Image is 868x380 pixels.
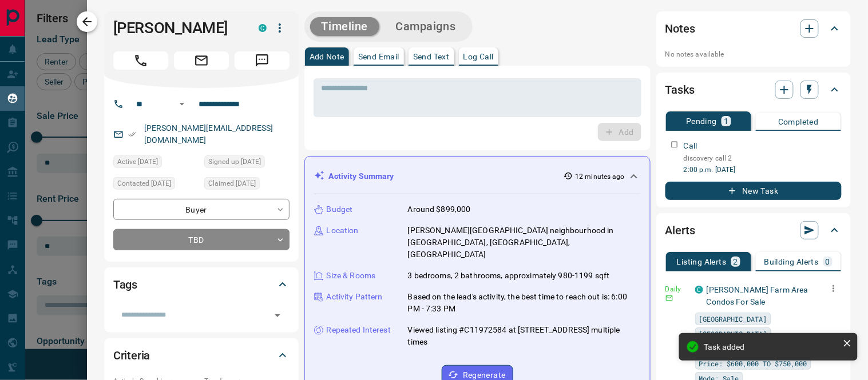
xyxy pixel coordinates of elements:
div: Criteria [113,342,290,369]
div: Tags [113,271,290,298]
div: condos.ca [259,24,267,32]
a: [PERSON_NAME][EMAIL_ADDRESS][DOMAIN_NAME] [144,123,274,145]
p: [PERSON_NAME][GEOGRAPHIC_DATA] neighbourhood in [GEOGRAPHIC_DATA], [GEOGRAPHIC_DATA], [GEOGRAPHIC... [408,225,641,261]
div: condos.ca [695,286,703,294]
p: Pending [686,117,717,125]
p: 2:00 p.m. [DATE] [684,165,842,175]
svg: Email [665,294,673,302]
span: Signed up [DATE] [208,156,261,167]
span: Contacted [DATE] [117,178,171,189]
p: Send Text [413,53,450,61]
div: Sun Oct 12 2025 [204,155,290,171]
p: Location [327,225,359,237]
h1: [PERSON_NAME] [113,19,241,37]
p: 12 minutes ago [575,171,625,182]
h2: Notes [665,19,695,38]
p: Viewed listing #C11972584 at [STREET_ADDRESS] multiple times [408,324,641,348]
span: Call [113,51,168,70]
p: Send Email [358,53,399,61]
p: Activity Pattern [327,291,383,303]
div: Notes [665,15,842,42]
p: Budget [327,203,353,215]
div: Sun Oct 12 2025 [113,177,199,193]
p: discovery call 2 [684,153,842,163]
div: TBD [113,229,290,250]
h2: Alerts [665,221,695,239]
span: Claimed [DATE] [208,178,256,189]
a: [PERSON_NAME] Farm Area Condos For Sale [707,285,808,306]
div: Task added [704,342,838,351]
p: 2 [734,258,738,266]
p: Log Call [463,53,494,61]
div: Sun Oct 12 2025 [113,155,199,171]
p: Activity Summary [329,170,394,182]
button: Open [175,97,189,111]
span: Email [174,51,229,70]
p: Size & Rooms [327,270,376,282]
div: Sun Oct 12 2025 [204,177,290,193]
button: Timeline [310,17,380,36]
button: Campaigns [384,17,467,36]
p: Building Alerts [764,258,819,266]
span: Active [DATE] [117,156,158,167]
p: 0 [826,258,830,266]
div: Buyer [113,199,290,220]
button: Open [269,307,286,323]
h2: Tags [113,275,137,294]
p: Around $899,000 [408,203,471,215]
p: Daily [665,284,688,294]
p: Based on the lead's activity, the best time to reach out is: 6:00 PM - 7:33 PM [408,291,641,315]
p: Repeated Interest [327,324,391,336]
div: Activity Summary12 minutes ago [314,166,641,187]
p: 1 [724,117,728,125]
p: 3 bedrooms, 2 bathrooms, approximately 980-1199 sqft [408,270,610,282]
h2: Criteria [113,346,150,365]
p: Listing Alerts [677,258,727,266]
div: Alerts [665,217,842,244]
span: [GEOGRAPHIC_DATA] [699,328,767,339]
div: Tasks [665,76,842,103]
span: [GEOGRAPHIC_DATA] [699,313,767,325]
button: New Task [665,182,842,200]
p: Completed [778,118,819,126]
span: Message [235,51,290,70]
p: No notes available [665,49,842,59]
svg: Email Verified [128,130,136,138]
p: Call [684,140,697,152]
p: Add Note [310,53,344,61]
h2: Tasks [665,81,695,99]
